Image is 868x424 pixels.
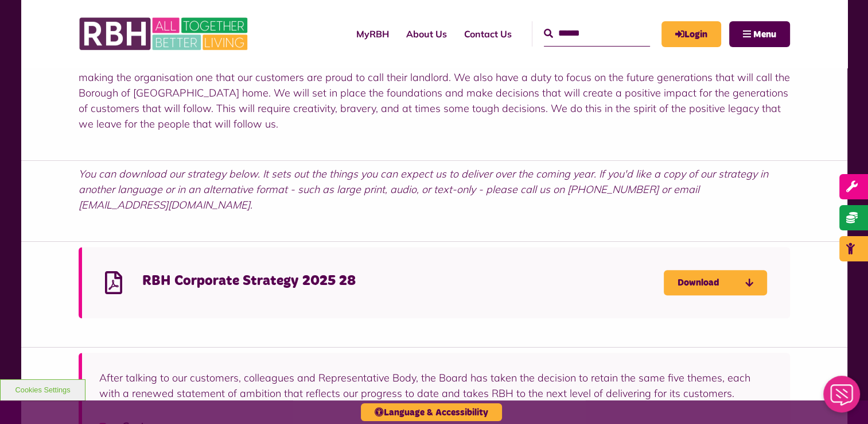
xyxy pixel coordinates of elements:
input: Search [544,21,650,46]
h4: RBH Corporate Strategy 2025 28 [142,272,664,290]
a: MyRBH [348,18,398,49]
p: After talking to our customers, colleagues and Representative Body, the Board has taken the decis... [99,370,773,401]
a: MyRBH [661,21,721,47]
a: Download RBH Corporate Strategy 2025 28 - open in a new tab [664,270,767,295]
a: Contact Us [456,18,520,49]
button: Navigation [729,21,790,47]
button: Language & Accessibility [361,403,502,421]
img: RBH [79,11,251,56]
a: About Us [398,18,456,49]
em: You can download our strategy below. It sets out the things you can expect us to deliver over the... [79,167,768,211]
span: Menu [753,30,776,39]
iframe: Netcall Web Assistant for live chat [816,372,868,424]
p: As we set out a new three-year strategy for RBH, we focus on the work that we will deliver to sup... [79,54,790,132]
